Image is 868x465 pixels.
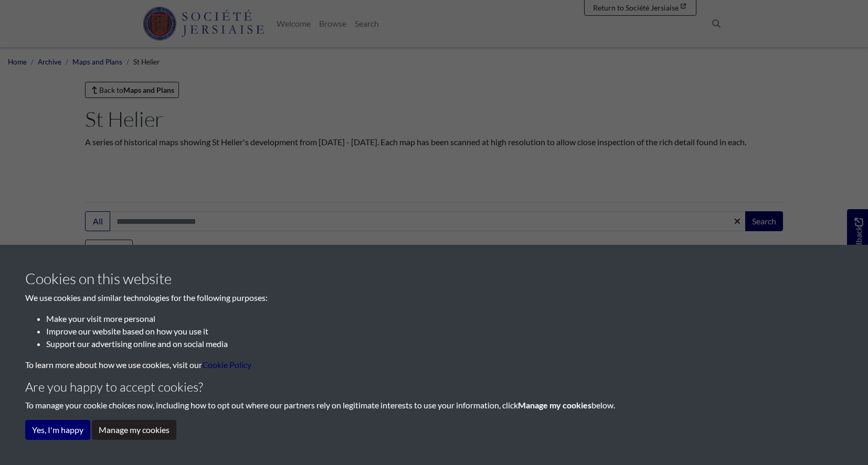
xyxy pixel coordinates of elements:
button: Manage my cookies [92,420,176,440]
p: To learn more about how we use cookies, visit our [25,359,843,371]
h3: Cookies on this website [25,270,843,288]
li: Make your visit more personal [46,312,843,325]
a: learn more about cookies [202,360,251,370]
strong: Manage my cookies [518,400,591,410]
button: Yes, I'm happy [25,420,90,440]
li: Support our advertising online and on social media [46,338,843,350]
p: We use cookies and similar technologies for the following purposes: [25,291,843,304]
li: Improve our website based on how you use it [46,325,843,338]
h4: Are you happy to accept cookies? [25,380,843,395]
p: To manage your cookie choices now, including how to opt out where our partners rely on legitimate... [25,399,843,412]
